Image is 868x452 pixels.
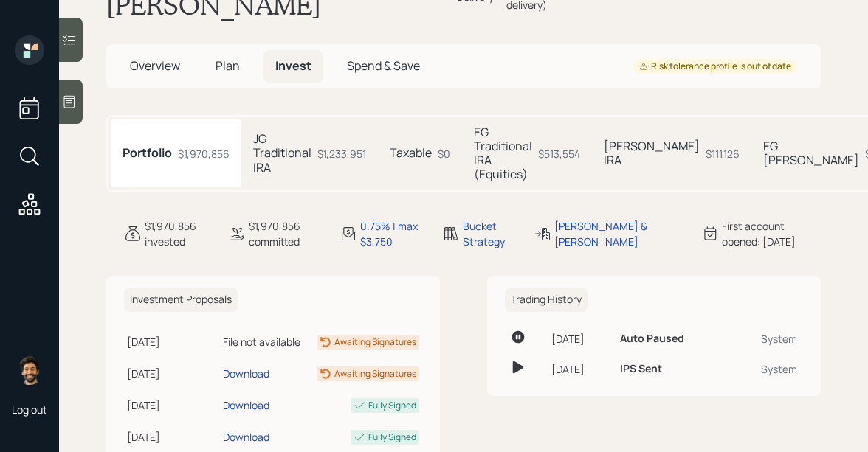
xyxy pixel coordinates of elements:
[722,218,821,249] div: First account opened: [DATE]
[216,58,240,74] span: Plan
[124,288,238,312] h6: Investment Proposals
[368,399,416,412] div: Fully Signed
[620,363,662,375] h6: IPS Sent
[223,334,305,350] div: File not available
[223,429,269,445] div: Download
[317,146,366,161] div: $1,233,951
[639,60,791,73] div: Risk tolerance profile is out of date
[347,58,420,74] span: Spend & Save
[178,146,230,161] div: $1,970,856
[223,366,269,381] div: Download
[127,366,217,381] div: [DATE]
[249,218,322,249] div: $1,970,856 committed
[505,288,588,312] h6: Trading History
[554,218,683,249] div: [PERSON_NAME] & [PERSON_NAME]
[223,397,269,413] div: Download
[127,334,217,350] div: [DATE]
[706,146,740,161] div: $111,126
[334,367,416,380] div: Awaiting Signatures
[130,58,180,74] span: Overview
[390,146,432,160] h5: Taxable
[538,146,580,161] div: $513,554
[763,139,859,167] h5: EG [PERSON_NAME]
[12,403,47,417] div: Log out
[15,355,44,385] img: eric-schwartz-headshot.png
[438,146,450,161] div: $0
[123,146,172,160] h5: Portfolio
[620,333,684,345] h6: Auto Paused
[253,132,311,175] h5: JG Traditional IRA
[127,429,217,445] div: [DATE]
[604,139,700,167] h5: [PERSON_NAME] IRA
[145,218,210,249] div: $1,970,856 invested
[334,335,416,349] div: Awaiting Signatures
[474,125,532,182] h5: EG Traditional IRA (Equities)
[736,331,797,347] div: System
[360,218,424,249] div: 0.75% | max $3,750
[551,331,608,347] div: [DATE]
[551,361,608,377] div: [DATE]
[736,361,797,377] div: System
[275,58,311,74] span: Invest
[127,397,217,413] div: [DATE]
[368,431,416,444] div: Fully Signed
[463,218,516,249] div: Bucket Strategy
